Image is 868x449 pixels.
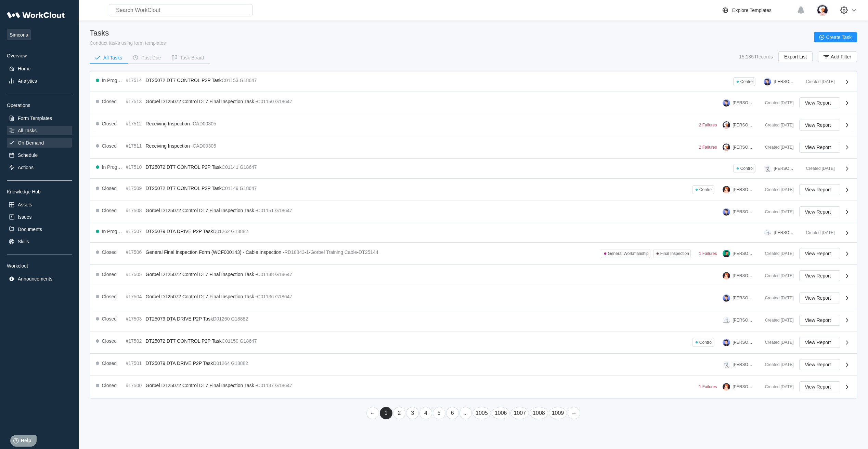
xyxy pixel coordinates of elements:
[739,54,773,59] div: 15,135 Records
[284,249,305,255] mark: RD18843
[732,8,772,13] div: Explore Templates
[774,230,795,235] div: [PERSON_NAME]
[831,54,851,59] span: Add Filter
[799,292,840,303] button: View Report
[7,64,72,73] a: Home
[126,360,143,366] div: #17501
[257,294,274,299] mark: C01136
[799,120,840,131] button: View Report
[472,407,491,419] a: Page 1005
[126,272,143,277] div: #17505
[90,309,857,331] a: Closed#17503DT25079 DTA DRIVE P2P TaskD01260G18882[PERSON_NAME]Created [DATE]View Report
[146,272,257,277] span: Gorbel DT25072 Control DT7 Final Inspection Task -
[102,99,117,104] div: Closed
[723,186,730,193] img: user-2.png
[128,53,167,63] button: Past Due
[7,150,72,160] a: Schedule
[760,145,794,150] div: Created [DATE]
[18,165,34,170] div: Actions
[146,316,213,322] span: DT25079 DTA DRIVE P2P Task
[723,383,730,391] img: user-2.png
[213,229,230,234] mark: D01262
[275,294,292,299] mark: G18647
[18,152,38,158] div: Schedule
[102,121,117,126] div: Closed
[799,97,840,108] button: View Report
[699,384,717,389] div: 1 Failures
[801,166,835,171] div: Created [DATE]
[549,407,567,419] a: Page 1009
[90,179,857,201] a: Closed#17509DT25072 DT7 CONTROL P2P TaskC01149G18647Control[PERSON_NAME]Created [DATE]View Report
[805,296,831,300] span: View Report
[7,274,72,284] a: Announcements
[733,123,754,127] div: [PERSON_NAME]
[90,92,857,114] a: Closed#17513Gorbel DT25072 Control DT7 Final Inspection Task -C01150G18647[PERSON_NAME]Created [D...
[805,145,831,150] span: View Report
[774,166,795,171] div: [PERSON_NAME]
[818,51,857,62] button: Add Filter
[7,212,72,222] a: Issues
[102,229,123,234] div: In Progress
[723,361,730,368] img: clout-01.png
[275,208,292,213] mark: G18647
[126,229,143,234] div: #17507
[805,362,831,367] span: View Report
[146,78,222,83] span: DT25072 DT7 CONTROL P2P Task
[90,265,857,287] a: Closed#17505Gorbel DT25072 Control DT7 Final Inspection Task -C01138G18647[PERSON_NAME]Created [D...
[784,54,807,59] span: Export List
[419,407,432,419] a: Page 4
[799,248,840,259] button: View Report
[740,166,754,171] div: Control
[760,100,794,105] div: Created [DATE]
[492,407,510,419] a: Page 1006
[102,272,117,277] div: Closed
[7,103,72,108] div: Operations
[257,272,274,277] mark: C01138
[146,229,213,234] span: DT25079 DTA DRIVE P2P Task
[102,360,117,366] div: Closed
[733,100,754,105] div: [PERSON_NAME]
[275,99,292,104] mark: G18647
[723,144,730,151] img: user-4.png
[18,140,44,146] div: On-Demand
[805,187,831,192] span: View Report
[778,51,813,62] button: Export List
[193,143,216,149] mark: CAD00305
[760,251,794,256] div: Created [DATE]
[740,79,754,84] div: Control
[102,338,117,344] div: Closed
[126,121,143,126] div: #17512
[530,407,548,419] a: Page 1008
[18,214,31,220] div: Issues
[126,383,143,388] div: #17500
[222,164,238,170] mark: C01141
[18,128,37,133] div: All Tasks
[805,100,831,105] span: View Report
[723,316,730,324] img: clout-09.png
[799,315,840,326] button: View Report
[459,407,472,419] a: ...
[723,208,730,216] img: user-5.png
[760,209,794,214] div: Created [DATE]
[126,338,143,344] div: #17502
[817,4,828,16] img: user-4.png
[146,121,193,126] span: Receiving Inspection -
[90,243,857,265] a: Closed#17506General Final Inspection Form (WCF000143) - Cable Inspection -RD18843-1-Gorbel Traini...
[18,239,29,244] div: Skills
[733,187,754,192] div: [PERSON_NAME]
[7,76,72,86] a: Analytics
[380,407,392,419] a: Page 1 is your current page
[90,53,128,63] button: All Tasks
[723,121,730,129] img: user-4.png
[146,294,257,299] span: Gorbel DT25072 Control DT7 Final Inspection Task -
[257,99,274,104] mark: C01150
[102,383,117,388] div: Closed
[7,263,72,269] div: Workclout
[146,383,257,388] span: Gorbel DT25072 Control DT7 Final Inspection Task -
[275,272,292,277] mark: G18647
[257,208,274,213] mark: C01151
[18,66,30,71] div: Home
[90,159,857,179] a: In Progress#17510DT25072 DT7 CONTROL P2P TaskC01141G18647Control[PERSON_NAME]Created [DATE]
[799,184,840,195] button: View Report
